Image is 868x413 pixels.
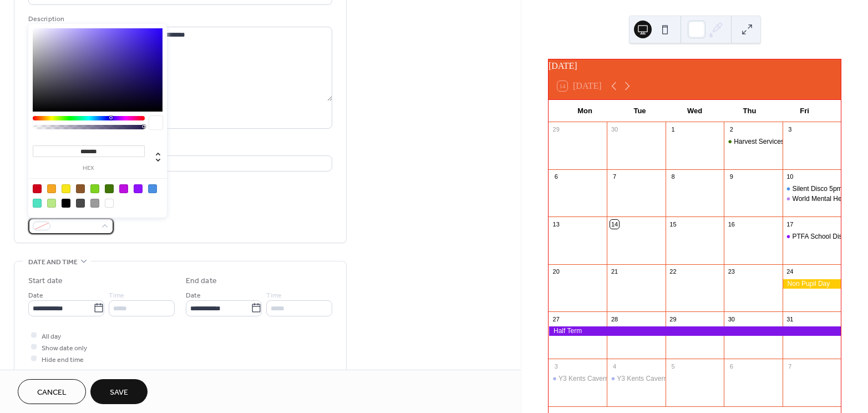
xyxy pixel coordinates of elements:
[90,184,99,193] div: #7ED321
[793,194,866,204] div: World Mental Health Day
[110,387,128,399] span: Save
[786,125,794,134] div: 3
[610,268,618,276] div: 21
[552,173,560,181] div: 6
[62,199,70,208] div: #000000
[37,387,67,399] span: Cancel
[28,289,43,301] span: Date
[90,199,99,208] div: #9B9B9B
[134,184,143,193] div: #9013FE
[786,173,794,181] div: 10
[669,315,677,323] div: 29
[783,184,841,194] div: Silent Disco 5pm - 6pm
[559,374,648,384] div: Y3 Kents Cavern Beech Class
[105,184,114,193] div: #417505
[724,137,782,147] div: Harvest Services
[109,289,124,301] span: Time
[669,220,677,228] div: 15
[549,326,841,336] div: Half Term
[28,256,78,268] span: Date and time
[148,184,157,193] div: #4A90E2
[669,362,677,370] div: 5
[552,220,560,228] div: 13
[777,100,832,122] div: Fri
[18,379,86,404] button: Cancel
[786,268,794,276] div: 24
[727,125,735,134] div: 2
[727,268,735,276] div: 23
[612,100,667,122] div: Tue
[669,173,677,181] div: 8
[617,374,720,384] div: Y3 Kents Cavern Sycamore/Willow
[552,125,560,134] div: 29
[105,199,114,208] div: #FFFFFF
[610,315,618,323] div: 28
[186,275,217,287] div: End date
[727,173,735,181] div: 9
[42,330,61,342] span: All day
[727,315,735,323] div: 30
[76,199,85,208] div: #4A4A4A
[669,268,677,276] div: 22
[669,125,677,134] div: 1
[734,137,784,147] div: Harvest Services
[786,315,794,323] div: 31
[783,279,841,289] div: Non Pupil Day
[552,362,560,370] div: 3
[786,362,794,370] div: 7
[47,199,56,208] div: #B8E986
[90,379,148,404] button: Save
[793,184,861,194] div: Silent Disco 5pm - 6pm
[786,220,794,228] div: 17
[722,100,777,122] div: Thu
[549,374,607,384] div: Y3 Kents Cavern Beech Class
[783,194,841,204] div: World Mental Health Day
[119,184,128,193] div: #BD10E0
[783,232,841,241] div: PTFA School Discos
[47,184,56,193] div: #F5A623
[610,362,618,370] div: 4
[607,374,665,384] div: Y3 Kents Cavern Sycamore/Willow
[557,100,612,122] div: Mon
[62,184,70,193] div: #F8E71C
[549,59,841,73] div: [DATE]
[552,268,560,276] div: 20
[266,289,282,301] span: Time
[42,342,87,354] span: Show date only
[610,220,618,228] div: 14
[667,100,722,122] div: Wed
[552,315,560,323] div: 27
[42,354,84,365] span: Hide end time
[186,289,201,301] span: Date
[610,173,618,181] div: 7
[793,232,853,241] div: PTFA School Discos
[33,165,145,172] label: hex
[727,220,735,228] div: 16
[28,13,330,25] div: Description
[610,125,618,134] div: 30
[76,184,85,193] div: #8B572A
[33,184,42,193] div: #D0021B
[28,275,63,287] div: Start date
[28,142,330,154] div: Location
[33,199,42,208] div: #50E3C2
[727,362,735,370] div: 6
